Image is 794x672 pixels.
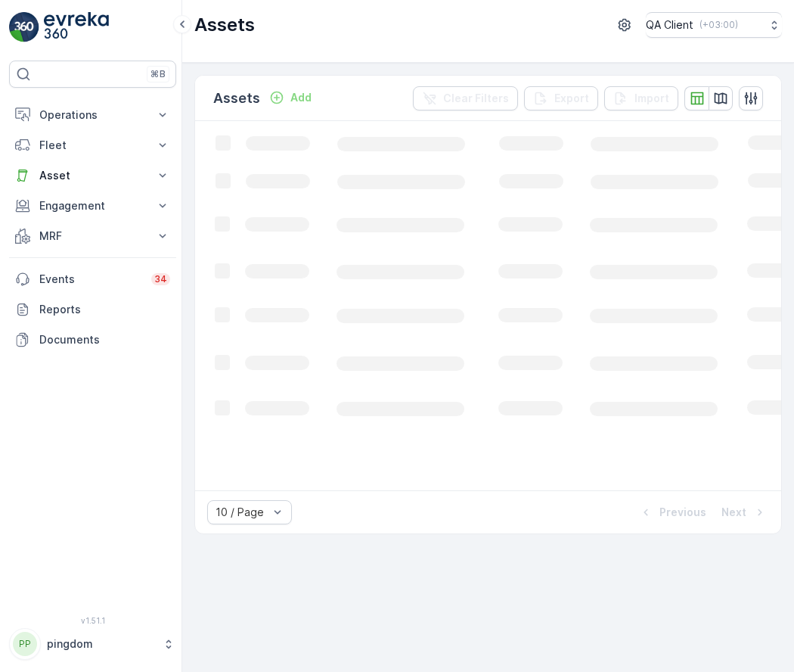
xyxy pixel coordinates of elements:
[604,86,678,110] button: Import
[9,616,176,625] span: v 1.51.1
[39,272,142,287] p: Events
[634,91,669,106] p: Import
[263,89,318,107] button: Add
[9,191,176,221] button: Engagement
[39,198,146,213] p: Engagement
[290,90,312,105] p: Add
[47,636,155,652] p: pingdom
[9,325,176,355] a: Documents
[194,13,255,37] p: Assets
[443,91,509,106] p: Clear Filters
[9,100,176,130] button: Operations
[524,86,598,110] button: Export
[720,503,769,521] button: Next
[213,88,260,109] p: Assets
[9,12,39,42] img: logo
[699,19,738,31] p: ( +03:00 )
[150,68,166,80] p: ⌘B
[44,12,109,42] img: logo_light-DOdMpM7g.png
[39,302,170,317] p: Reports
[554,91,589,106] p: Export
[9,130,176,160] button: Fleet
[9,221,176,251] button: MRF
[9,160,176,191] button: Asset
[39,168,146,183] p: Asset
[39,138,146,153] p: Fleet
[154,273,167,285] p: 34
[659,505,706,520] p: Previous
[646,17,693,33] p: QA Client
[637,503,708,521] button: Previous
[413,86,518,110] button: Clear Filters
[646,12,782,38] button: QA Client(+03:00)
[13,632,37,656] div: PP
[39,332,170,347] p: Documents
[9,628,176,660] button: PPpingdom
[9,264,176,294] a: Events34
[721,505,746,520] p: Next
[9,294,176,325] a: Reports
[39,107,146,123] p: Operations
[39,229,146,244] p: MRF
